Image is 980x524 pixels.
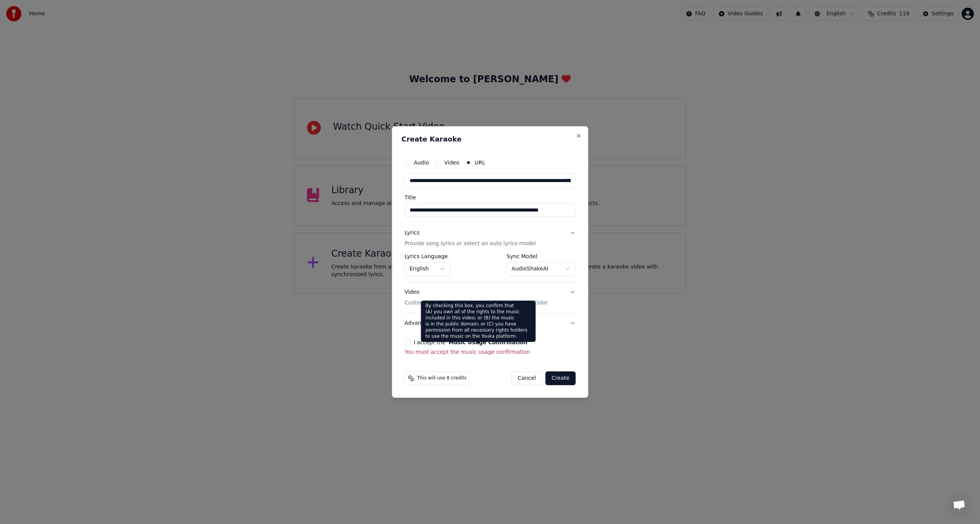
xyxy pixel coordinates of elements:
label: Video [444,160,459,165]
button: Advanced [405,313,576,333]
label: I accept the [414,340,528,345]
button: Cancel [511,371,542,385]
label: Audio [414,160,429,165]
p: You must accept the music usage confirmation [405,348,576,356]
button: LyricsProvide song lyrics or select an auto lyrics model [405,223,576,254]
div: LyricsProvide song lyrics or select an auto lyrics model [405,254,576,282]
span: This will use 8 credits [417,375,467,381]
label: Lyrics Language [405,254,451,259]
label: URL [475,160,485,165]
div: By checking this box, you confirm that (A) you own all of the rights to the music included in thi... [421,301,536,342]
p: Customize Karaoke Video: Use Image, Video, or Color [405,299,548,307]
div: Lyrics [405,229,420,237]
button: Create [546,371,576,385]
h2: Create Karaoke [402,136,579,143]
p: Provide song lyrics or select an auto lyrics model [405,240,536,247]
button: I accept the [449,340,528,345]
button: VideoCustomize Karaoke Video: Use Image, Video, or Color [405,282,576,313]
label: Sync Model [506,254,575,259]
label: Title [405,195,576,200]
div: Video [405,288,548,307]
